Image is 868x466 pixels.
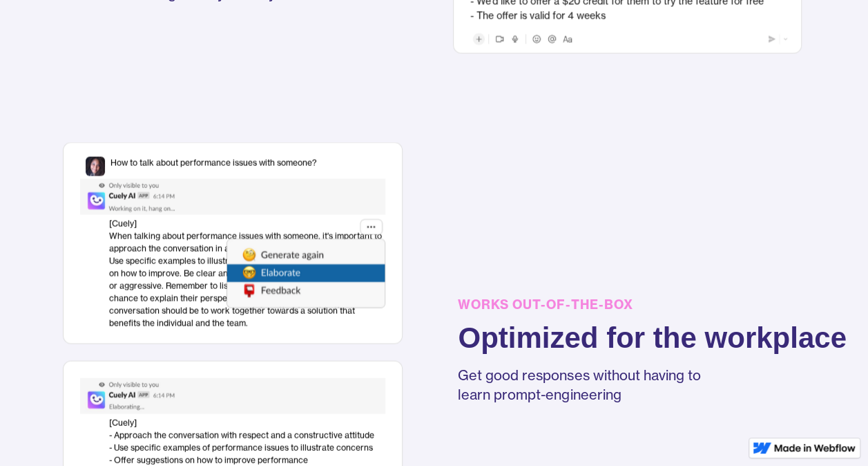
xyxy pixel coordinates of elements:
img: Made in Webflow [774,444,856,452]
h3: Optimized for the workplace [458,321,846,354]
div: How to talk about performance issues with someone? [110,156,317,169]
p: Get good responses without having to learn prompt-engineering [458,365,846,404]
h5: WORKS OUT-OF-THE-BOX [458,295,846,314]
div: [Cuely] When talking about performance issues with someone, it's important to approach the conver... [109,217,385,329]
